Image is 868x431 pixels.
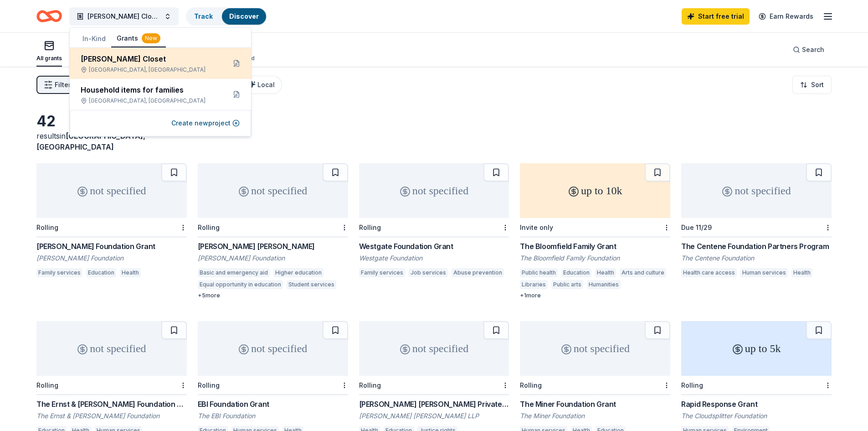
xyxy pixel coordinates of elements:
span: Search [802,44,824,55]
div: [PERSON_NAME] [PERSON_NAME] LLP [359,411,509,421]
div: The Ernst & [PERSON_NAME] Foundation [36,411,187,421]
div: not specified [359,163,509,218]
span: Sort [811,79,824,90]
div: [PERSON_NAME] [PERSON_NAME] [198,241,348,252]
button: Sort [792,76,832,94]
div: The Bloomfield Family Grant [520,241,670,252]
button: All grants [36,36,62,67]
span: Local [257,81,275,88]
a: Start free trial [682,8,750,25]
a: not specifiedRolling[PERSON_NAME] [PERSON_NAME][PERSON_NAME] FoundationBasic and emergency aidHig... [198,163,348,299]
div: not specified [520,321,670,376]
div: [PERSON_NAME] Foundation [198,254,348,263]
a: Track [194,12,213,20]
div: Higher education [273,268,324,277]
a: up to 10kInvite onlyThe Bloomfield Family GrantThe Bloomfield Family FoundationPublic healthEduca... [520,163,670,299]
div: 42 [36,112,187,130]
button: Local [243,76,282,94]
div: Arts and culture [620,268,666,277]
div: not specified [681,163,832,218]
div: Health [791,268,812,277]
button: Grants [111,30,166,47]
div: [PERSON_NAME] Foundation [36,254,187,263]
div: Family services [359,268,405,277]
div: Rolling [36,223,58,231]
div: + 1 more [520,292,670,299]
button: In-Kind [77,31,111,47]
div: Due 11/29 [681,223,712,231]
div: not specified [36,321,187,376]
div: Rapid Response Grant [681,399,832,410]
div: Rolling [198,223,220,231]
div: Equal opportunity in education [198,280,283,289]
div: Student services [287,280,336,289]
div: Rolling [359,223,381,231]
div: Health [595,268,616,277]
a: not specifiedDue 11/29The Centene Foundation Partners ProgramThe Centene FoundationHealth care ac... [681,163,832,280]
div: Public health [520,268,558,277]
div: Rolling [36,381,58,389]
a: Earn Rewards [753,8,819,25]
a: not specifiedRollingWestgate Foundation GrantWestgate FoundationFamily servicesJob servicesAbuse ... [359,163,509,280]
div: up to 10k [520,163,670,218]
div: Westgate Foundation Grant [359,241,509,252]
div: Westgate Foundation [359,254,509,263]
div: New [142,33,160,43]
div: + 5 more [198,292,348,299]
div: Abuse prevention [452,268,504,277]
div: Job services [409,268,448,277]
div: [GEOGRAPHIC_DATA], [GEOGRAPHIC_DATA] [81,97,218,104]
div: Education [561,268,591,277]
div: All grants [36,55,62,62]
div: results [36,130,187,152]
a: not specifiedRolling[PERSON_NAME] Foundation Grant[PERSON_NAME] FoundationFamily servicesEducatio... [36,163,187,280]
div: up to 5k [681,321,832,376]
div: The Centene Foundation [681,254,832,263]
span: [PERSON_NAME] Closet [87,11,160,22]
a: Discover [229,12,259,20]
div: Rolling [359,381,381,389]
div: The Bloomfield Family Foundation [520,254,670,263]
span: Filter [55,79,71,90]
div: not specified [198,321,348,376]
div: not specified [198,163,348,218]
div: Humanities [587,280,621,289]
div: EBI Foundation Grant [198,399,348,410]
div: The Centene Foundation Partners Program [681,241,832,252]
div: [PERSON_NAME] Closet [81,53,218,64]
div: [GEOGRAPHIC_DATA], [GEOGRAPHIC_DATA] [81,66,218,73]
div: not specified [36,163,187,218]
button: Create newproject [171,118,240,129]
div: Rolling [681,381,703,389]
button: [PERSON_NAME] Closet [69,7,179,26]
div: Health care access [681,268,737,277]
a: Home [36,5,62,27]
div: Household items for families [81,84,218,95]
div: Rolling [520,381,542,389]
div: The EBI Foundation [198,411,348,421]
button: Filter1 [36,76,78,94]
div: Basic and emergency aid [198,268,270,277]
div: Invite only [520,223,553,231]
div: The Miner Foundation Grant [520,399,670,410]
div: not specified [359,321,509,376]
div: Public arts [551,280,583,289]
div: Human services [740,268,788,277]
div: The Cloudsplitter Foundation [681,411,832,421]
div: [PERSON_NAME] Foundation Grant [36,241,187,252]
button: TrackDiscover [186,7,267,26]
div: The Ernst & [PERSON_NAME] Foundation Grant [36,399,187,410]
div: The Miner Foundation [520,411,670,421]
div: Education [86,268,116,277]
div: Rolling [198,381,220,389]
div: [PERSON_NAME] [PERSON_NAME] Private Foundation Grant [359,399,509,410]
div: Health [120,268,141,277]
div: Libraries [520,280,548,289]
div: Family services [36,268,82,277]
button: Search [786,41,832,59]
